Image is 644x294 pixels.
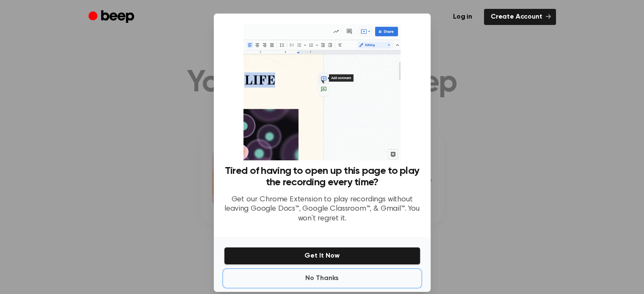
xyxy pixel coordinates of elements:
button: No Thanks [224,270,420,287]
a: Beep [88,9,136,25]
button: Get It Now [224,247,420,265]
p: Get our Chrome Extension to play recordings without leaving Google Docs™, Google Classroom™, & Gm... [224,195,420,224]
a: Log in [446,9,479,25]
h3: Tired of having to open up this page to play the recording every time? [224,165,420,188]
a: Create Account [484,9,556,25]
img: Beep extension in action [243,24,401,160]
